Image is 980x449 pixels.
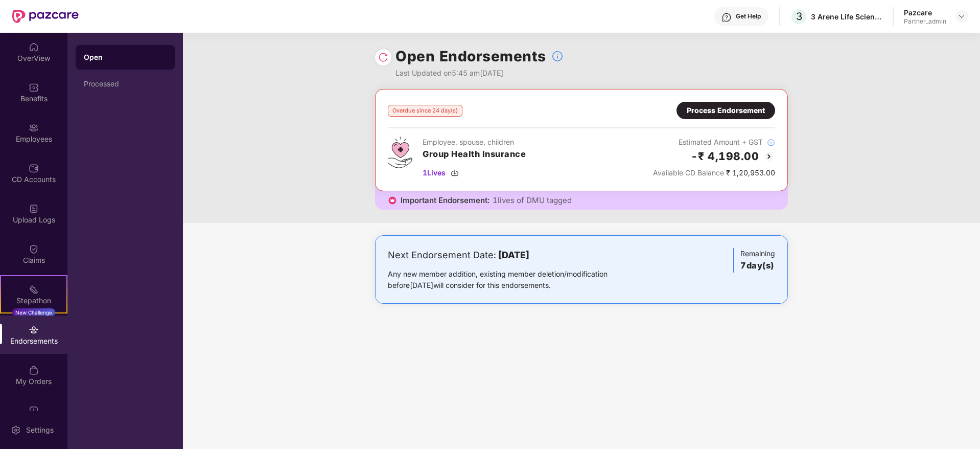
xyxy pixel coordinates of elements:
[653,137,775,148] div: Estimated Amount + GST
[736,12,761,20] div: Get Help
[1,296,66,306] div: Stepathon
[29,325,39,335] img: svg+xml;base64,PHN2ZyBpZD0iRW5kb3JzZW1lbnRzIiB4bWxucz0iaHR0cDovL3d3dy53My5vcmcvMjAwMC9zdmciIHdpZH...
[796,10,802,23] span: 3
[423,167,446,178] span: 1 Lives
[423,148,526,161] h3: Group Health Insurance
[29,406,39,416] img: svg+xml;base64,PHN2ZyBpZD0iVXBkYXRlZCIgeG1sbnM9Imh0dHA6Ly93d3cudzMub3JnLzIwMDAvc3ZnIiB3aWR0aD0iMj...
[653,168,724,177] span: Available CD Balance
[12,308,55,317] div: New Challenge
[29,204,39,214] img: svg+xml;base64,PHN2ZyBpZD0iVXBsb2FkX0xvZ3MiIGRhdGEtbmFtZT0iVXBsb2FkIExvZ3MiIHhtbG5zPSJodHRwOi8vd3...
[23,425,57,435] div: Settings
[388,248,640,262] div: Next Endorsement Date:
[653,167,775,178] div: ₹ 1,20,953.00
[388,105,462,117] div: Overdue since 24 day(s)
[29,82,39,93] img: svg+xml;base64,PHN2ZyBpZD0iQmVuZWZpdHMiIHhtbG5zPSJodHRwOi8vd3d3LnczLm9yZy8yMDAwL3N2ZyIgd2lkdGg9Ij...
[395,45,546,68] h1: Open Endorsements
[763,150,775,163] img: svg+xml;base64,PHN2ZyBpZD0iQmFjay0yMHgyMCIgeG1sbnM9Imh0dHA6Ly93d3cudzMub3JnLzIwMDAvc3ZnIiB3aWR0aD...
[733,248,775,273] div: Remaining
[29,244,39,254] img: svg+xml;base64,PHN2ZyBpZD0iQ2xhaW0iIHhtbG5zPSJodHRwOi8vd3d3LnczLm9yZy8yMDAwL3N2ZyIgd2lkdGg9IjIwIi...
[29,163,39,173] img: svg+xml;base64,PHN2ZyBpZD0iQ0RfQWNjb3VudHMiIGRhdGEtbmFtZT0iQ0QgQWNjb3VudHMiIHhtbG5zPSJodHRwOi8vd3...
[29,123,39,133] img: svg+xml;base64,PHN2ZyBpZD0iRW1wbG95ZWVzIiB4bWxucz0iaHR0cDovL3d3dy53My5vcmcvMjAwMC9zdmciIHdpZHRoPS...
[811,12,882,21] div: 3 Arene Life Sciences Limited
[84,80,167,88] div: Processed
[401,195,489,206] span: Important Endorsement:
[29,284,39,295] img: svg+xml;base64,PHN2ZyB4bWxucz0iaHR0cDovL3d3dy53My5vcmcvMjAwMC9zdmciIHdpZHRoPSIyMSIgaGVpZ2h0PSIyMC...
[691,148,759,165] h2: -₹ 4,198.00
[84,52,167,62] div: Open
[451,169,459,177] img: svg+xml;base64,PHN2ZyBpZD0iRG93bmxvYWQtMzJ4MzIiIHhtbG5zPSJodHRwOi8vd3d3LnczLm9yZy8yMDAwL3N2ZyIgd2...
[767,139,775,147] img: svg+xml;base64,PHN2ZyBpZD0iSW5mb18tXzMyeDMyIiBkYXRhLW5hbWU9IkluZm8gLSAzMngzMiIgeG1sbnM9Imh0dHA6Ly...
[388,268,640,291] div: Any new member addition, existing member deletion/modification before [DATE] will consider for th...
[388,137,412,168] img: svg+xml;base64,PHN2ZyB4bWxucz0iaHR0cDovL3d3dy53My5vcmcvMjAwMC9zdmciIHdpZHRoPSI0Ny43MTQiIGhlaWdodD...
[378,52,388,62] img: svg+xml;base64,PHN2ZyBpZD0iUmVsb2FkLTMyeDMyIiB4bWxucz0iaHR0cDovL3d3dy53My5vcmcvMjAwMC9zdmciIHdpZH...
[423,137,526,148] div: Employee, spouse, children
[904,17,946,26] div: Partner_admin
[12,10,79,23] img: New Pazcare Logo
[11,425,21,435] img: svg+xml;base64,PHN2ZyBpZD0iU2V0dGluZy0yMHgyMCIgeG1sbnM9Imh0dHA6Ly93d3cudzMub3JnLzIwMDAvc3ZnIiB3aW...
[29,365,39,375] img: svg+xml;base64,PHN2ZyBpZD0iTXlfT3JkZXJzIiBkYXRhLW5hbWU9Ik15IE9yZGVycyIgeG1sbnM9Imh0dHA6Ly93d3cudz...
[29,42,39,52] img: svg+xml;base64,PHN2ZyBpZD0iSG9tZSIgeG1sbnM9Imh0dHA6Ly93d3cudzMub3JnLzIwMDAvc3ZnIiB3aWR0aD0iMjAiIG...
[498,250,529,260] b: [DATE]
[395,68,564,79] div: Last Updated on 5:45 am[DATE]
[387,195,398,206] img: icon
[551,50,564,62] img: svg+xml;base64,PHN2ZyBpZD0iSW5mb18tXzMyeDMyIiBkYXRhLW5hbWU9IkluZm8gLSAzMngzMiIgeG1sbnM9Imh0dHA6Ly...
[493,195,572,206] span: 1 lives of DMU tagged
[958,12,966,20] img: svg+xml;base64,PHN2ZyBpZD0iRHJvcGRvd24tMzJ4MzIiIHhtbG5zPSJodHRwOi8vd3d3LnczLm9yZy8yMDAwL3N2ZyIgd2...
[740,259,775,273] h3: 7 day(s)
[687,105,765,116] div: Process Endorsement
[904,8,946,17] div: Pazcare
[721,12,732,23] img: svg+xml;base64,PHN2ZyBpZD0iSGVscC0zMngzMiIgeG1sbnM9Imh0dHA6Ly93d3cudzMub3JnLzIwMDAvc3ZnIiB3aWR0aD...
